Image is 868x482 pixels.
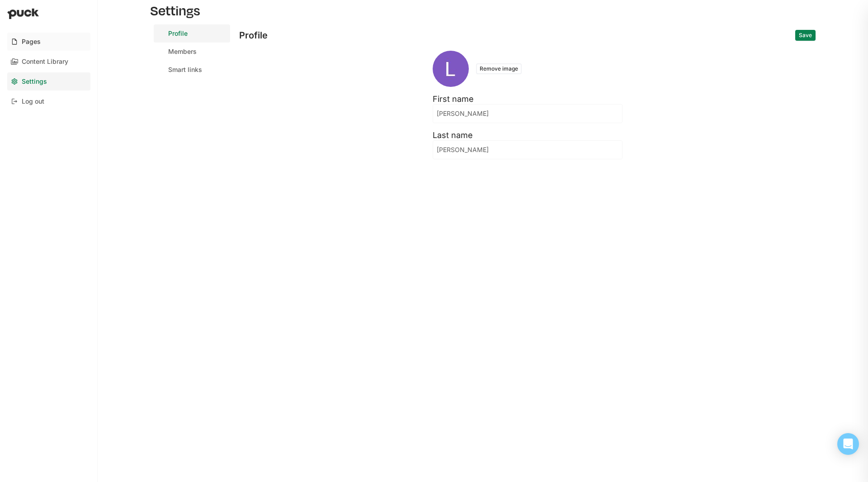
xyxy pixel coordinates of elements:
[154,61,230,79] a: Smart links
[7,52,90,71] a: Content Library
[7,33,90,51] a: Pages
[154,24,230,43] a: Profile
[154,43,230,61] a: Members
[433,94,474,104] label: First name
[22,58,68,66] div: Content Library
[168,30,188,38] div: Profile
[476,63,522,74] button: Remove image
[168,48,197,56] div: Members
[795,30,816,41] button: Save
[7,72,90,91] a: Settings
[22,78,47,86] div: Settings
[433,51,469,87] img: sPrX94Et.300.jpg
[239,24,268,46] div: Profile
[22,38,41,46] div: Pages
[433,130,473,140] label: Last name
[168,66,202,74] div: Smart links
[837,433,859,455] div: Open Intercom Messenger
[433,141,622,159] input: Last name
[433,105,622,123] input: First name
[22,98,44,105] div: Log out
